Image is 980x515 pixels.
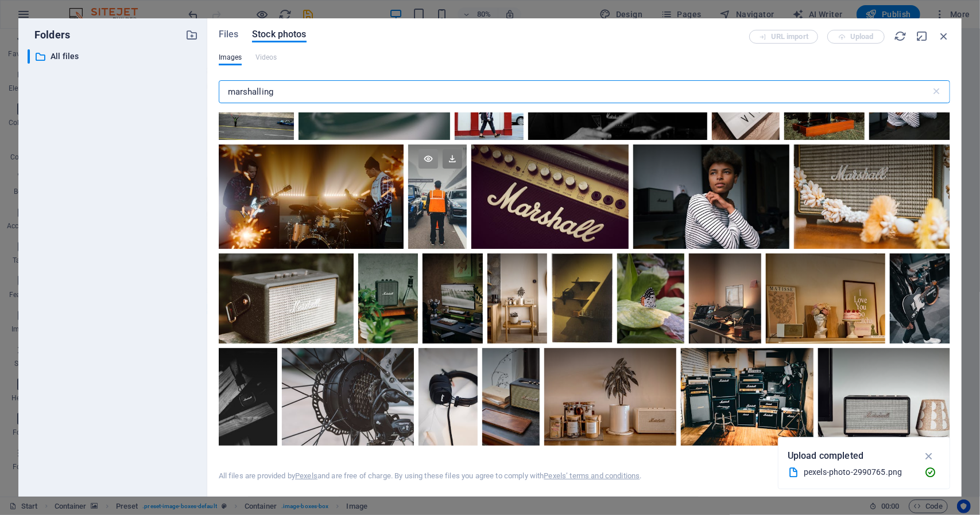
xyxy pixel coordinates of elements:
i: Minimize [916,30,928,42]
span: Stock photos [252,28,306,41]
div: All files are provided by and are free of charge. By using these files you agree to comply with . [219,471,642,481]
div: ​ [28,49,30,64]
span: Files [219,28,239,41]
p: Folders [28,28,70,42]
a: Pexels’ terms and conditions [544,471,640,480]
i: Reload [894,30,907,42]
span: Images [219,50,242,64]
i: Create new folder [185,29,198,41]
p: Upload completed [788,448,863,463]
span: This file type is not supported by this element [255,50,277,64]
input: Search [219,80,931,103]
div: pexels-photo-2990765.png [804,466,915,479]
a: Pexels [295,471,317,480]
i: Close [938,30,950,42]
p: All files [51,50,177,63]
